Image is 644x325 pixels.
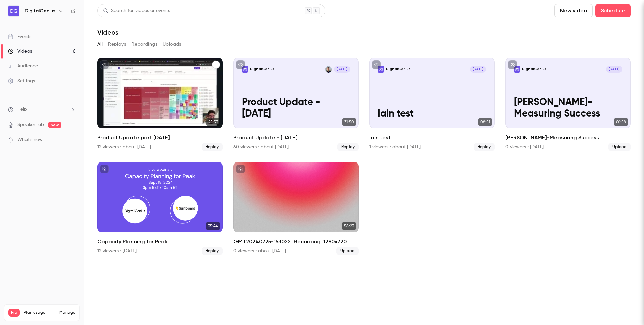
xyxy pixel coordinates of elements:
a: Product Update - July 2025DigitalGeniusAttila Brozik[DATE]Product Update - [DATE]31:50Product Upd... [233,58,359,151]
li: Product Update - July 2025 [233,58,359,151]
div: 60 viewers • about [DATE] [233,144,289,150]
li: Thomas-Staudte-Measuring Success [505,58,631,151]
span: Plan usage [24,310,55,315]
span: 58:23 [342,222,356,230]
span: 31:50 [342,118,356,126]
div: Videos [8,48,32,55]
div: 1 viewers • about [DATE] [369,144,421,150]
a: SpeakerHub [17,121,44,128]
span: Replay [202,143,223,151]
h2: Product Update part [DATE] [97,134,223,142]
div: 12 viewers • about [DATE] [97,144,151,150]
p: DigitalGenius [250,67,274,72]
button: unpublished [100,60,109,69]
li: help-dropdown-opener [8,106,76,113]
li: GMT20240725-153022_Recording_1280x720 [233,162,359,255]
h2: [PERSON_NAME]-Measuring Success [505,134,631,142]
button: New video [554,4,593,17]
a: 58:23GMT20240725-153022_Recording_1280x7200 viewers • about [DATE]Upload [233,162,359,255]
li: Capacity Planning for Peak [97,162,223,255]
span: [DATE] [334,66,350,73]
button: unpublished [508,60,517,69]
iframe: Noticeable Trigger [68,137,76,143]
span: 25:53 [206,118,220,126]
div: Events [8,33,31,40]
div: 0 viewers • [DATE] [505,144,544,150]
button: unpublished [236,60,245,69]
h2: GMT20240725-153022_Recording_1280x720 [233,238,359,246]
section: Videos [97,4,631,321]
span: 01:58 [614,118,628,126]
img: DigitalGenius [8,6,19,16]
h2: Iain test [369,134,495,142]
button: Replays [108,39,126,50]
p: DigitalGenius [522,67,546,72]
button: Recordings [131,39,157,50]
span: What's new [17,136,43,143]
p: [PERSON_NAME]-Measuring Success [514,97,622,120]
a: 35:44Capacity Planning for Peak12 viewers • [DATE]Replay [97,162,223,255]
span: Pro [8,309,20,317]
span: [DATE] [606,66,622,73]
li: Iain test [369,58,495,151]
a: 25:53Product Update part [DATE]12 viewers • about [DATE]Replay [97,58,223,151]
span: Replay [337,143,359,151]
p: Product Update - [DATE] [242,97,350,120]
span: new [48,122,61,128]
img: Product Update - July 2025 [242,66,248,73]
span: 35:44 [206,222,220,230]
div: Search for videos or events [103,7,170,14]
div: Settings [8,78,35,84]
div: 12 viewers • [DATE] [97,248,137,254]
img: Attila Brozik [325,66,332,73]
li: Product Update part 2 - August 2025 [97,58,223,151]
span: [DATE] [470,66,486,73]
div: Audience [8,63,38,69]
img: Iain test [378,66,384,73]
a: Iain testDigitalGenius[DATE]Iain test08:51Iain test1 viewers • about [DATE]Replay [369,58,495,151]
span: Replay [474,143,495,151]
span: Replay [202,247,223,255]
h1: Videos [97,28,118,36]
p: DigitalGenius [386,67,410,72]
button: unpublished [100,165,109,173]
div: 0 viewers • about [DATE] [233,248,286,254]
h2: Capacity Planning for Peak [97,238,223,246]
span: Upload [336,247,359,255]
span: Upload [608,143,631,151]
a: Thomas-Staudte-Measuring SuccessDigitalGenius[DATE][PERSON_NAME]-Measuring Success01:58[PERSON_NA... [505,58,631,151]
button: Schedule [595,4,631,17]
button: All [97,39,103,50]
p: Iain test [378,108,486,120]
button: Uploads [163,39,181,50]
span: Help [17,106,27,113]
span: 08:51 [478,118,492,126]
h6: DigitalGenius [25,8,55,14]
a: Manage [59,310,75,315]
ul: Videos [97,58,631,255]
img: Thomas-Staudte-Measuring Success [514,66,520,73]
button: unpublished [236,165,245,173]
h2: Product Update - [DATE] [233,134,359,142]
button: unpublished [372,60,381,69]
